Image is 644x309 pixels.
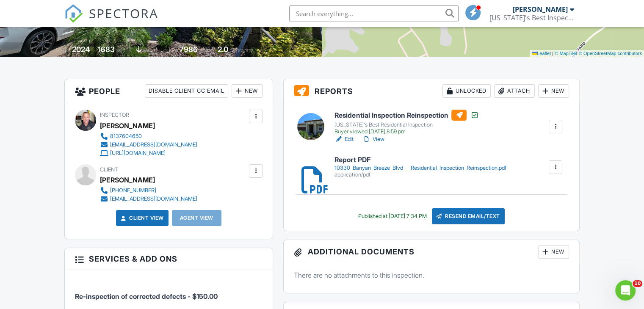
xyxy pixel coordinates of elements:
li: Service: Re-inspection of corrected defects [75,276,263,308]
img: The Best Home Inspection Software - Spectora [64,4,83,23]
div: [PERSON_NAME] [513,5,568,14]
span: bathrooms [229,47,254,53]
div: [PERSON_NAME] [100,174,155,186]
h6: Residential Inspection Reinspection [334,110,478,121]
span: sq. ft. [116,47,128,53]
div: [EMAIL_ADDRESS][DOMAIN_NAME] [110,141,197,148]
span: 10 [633,280,642,287]
div: Disable Client CC Email [145,84,228,98]
div: 1683 [98,45,115,54]
a: © OpenStreetMap contributors [579,51,642,56]
a: Residential Inspection Reinspection [US_STATE]'s Best Residential Inspection Buyer viewed [DATE] ... [334,110,478,135]
div: Attach [494,84,535,98]
a: [URL][DOMAIN_NAME] [100,149,197,157]
div: [PHONE_NUMBER] [110,187,156,194]
a: Report PDF 10330_Banyan_Breeze_Blvd___Residential_Inspection_Reinspection.pdf application/pdf [334,156,506,178]
h3: Reports [284,79,579,103]
div: 8137604650 [110,133,142,140]
h6: Report PDF [334,156,506,164]
h3: People [65,79,273,103]
div: application/pdf [334,171,506,178]
div: New [538,245,569,259]
span: SPECTORA [89,4,158,22]
a: [PHONE_NUMBER] [100,186,197,195]
div: 7986 [180,45,198,54]
p: There are no attachments to this inspection. [294,270,569,280]
span: Lot Size [160,47,178,53]
span: sq.ft. [199,47,210,53]
div: New [538,84,569,98]
div: [EMAIL_ADDRESS][DOMAIN_NAME] [110,196,197,202]
a: © MapTiler [555,51,578,56]
div: Buyer viewed [DATE] 8:59 pm [334,128,478,135]
div: [PERSON_NAME] [100,119,155,132]
h3: Services & Add ons [65,248,273,270]
div: 2.0 [218,45,228,54]
span: Re-inspection of corrected defects - $150.00 [75,292,218,301]
div: [US_STATE]'s Best Residential Inspection [334,121,478,128]
div: Published at [DATE] 7:34 PM [358,213,427,220]
div: New [232,84,263,98]
a: Client View [119,214,164,222]
iframe: Intercom live chat [615,280,636,301]
a: 8137604650 [100,132,197,141]
span: Client [100,166,118,173]
div: [URL][DOMAIN_NAME] [110,150,166,157]
h3: Additional Documents [284,240,579,264]
span: Inspector [100,112,129,118]
span: slab [143,47,152,53]
a: Leaflet [532,51,551,56]
div: Resend Email/Text [432,208,505,224]
input: Search everything... [289,5,459,22]
span: | [552,51,553,56]
div: Florida's Best Inspections [489,14,574,22]
div: Unlocked [442,84,491,98]
a: Edit [334,135,354,143]
a: SPECTORA [64,11,158,29]
a: [EMAIL_ADDRESS][DOMAIN_NAME] [100,141,197,149]
span: Built [61,47,71,53]
a: View [362,135,384,143]
a: [EMAIL_ADDRESS][DOMAIN_NAME] [100,195,197,203]
div: 2024 [72,45,90,54]
div: 10330_Banyan_Breeze_Blvd___Residential_Inspection_Reinspection.pdf [334,165,506,171]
